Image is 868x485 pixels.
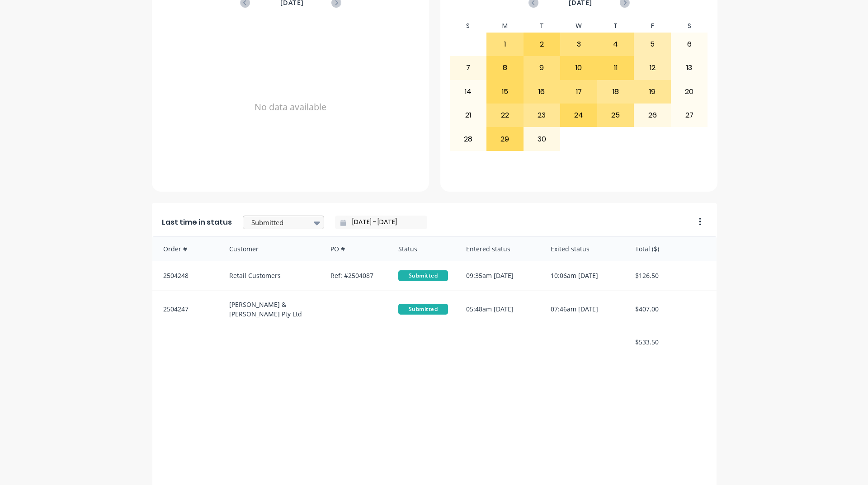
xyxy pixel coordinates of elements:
div: 7 [450,57,486,79]
div: 27 [671,104,708,127]
div: 05:48am [DATE] [457,291,542,328]
div: 3 [561,33,597,56]
div: 1 [487,33,523,56]
div: 13 [671,57,708,79]
div: 25 [598,104,634,127]
div: 12 [634,57,670,79]
div: 10:06am [DATE] [542,261,626,290]
div: $533.50 [626,328,717,356]
div: 11 [598,57,634,79]
div: M [486,19,524,33]
div: Order # [152,237,220,261]
span: Submitted [398,270,448,281]
div: 29 [487,127,523,150]
div: $407.00 [626,291,717,328]
div: T [524,19,561,33]
div: Status [389,237,457,261]
div: 2504247 [152,291,220,328]
div: 17 [561,80,597,103]
div: 6 [671,33,708,56]
div: 16 [524,80,560,103]
div: F [634,19,671,33]
div: 2 [524,33,560,56]
div: Ref: #2504087 [321,261,389,290]
div: T [597,19,634,33]
div: W [560,19,597,33]
div: 19 [634,80,670,103]
div: 30 [524,127,560,150]
div: 22 [487,104,523,127]
div: 09:35am [DATE] [457,261,542,290]
div: 24 [561,104,597,127]
input: Filter by date [346,216,424,229]
div: 20 [671,80,708,103]
div: S [450,19,487,33]
div: 07:46am [DATE] [542,291,626,328]
div: Exited status [542,237,626,261]
div: $126.50 [626,261,717,290]
div: 28 [450,127,486,150]
div: 26 [634,104,670,127]
div: Total ($) [626,237,717,261]
div: 14 [450,80,486,103]
div: 18 [598,80,634,103]
div: PO # [321,237,389,261]
div: 8 [487,57,523,79]
div: 15 [487,80,523,103]
div: Entered status [457,237,542,261]
div: 5 [634,33,670,56]
div: 9 [524,57,560,79]
div: [PERSON_NAME] & [PERSON_NAME] Pty Ltd [220,291,322,328]
div: 4 [598,33,634,56]
div: Retail Customers [220,261,322,290]
div: No data available [162,19,420,195]
span: Submitted [398,304,448,315]
div: 2504248 [152,261,220,290]
div: 10 [561,57,597,79]
div: 21 [450,104,486,127]
div: S [671,19,708,33]
div: Customer [220,237,322,261]
div: 23 [524,104,560,127]
span: Last time in status [162,217,232,228]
